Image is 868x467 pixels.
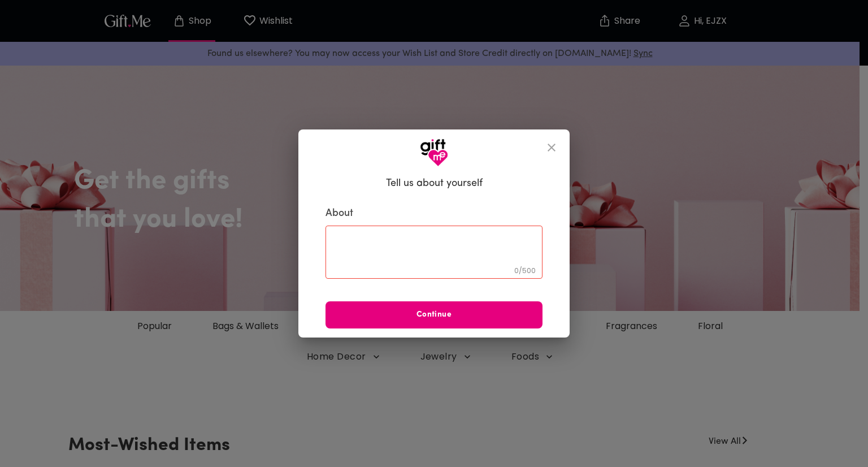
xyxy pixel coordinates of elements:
[514,266,536,275] span: 0 / 500
[325,301,542,328] button: Continue
[538,134,565,161] button: close
[386,177,483,191] h6: Tell us about yourself
[420,139,448,167] img: GiftMe Logo
[325,309,542,321] span: Continue
[325,207,542,220] label: About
